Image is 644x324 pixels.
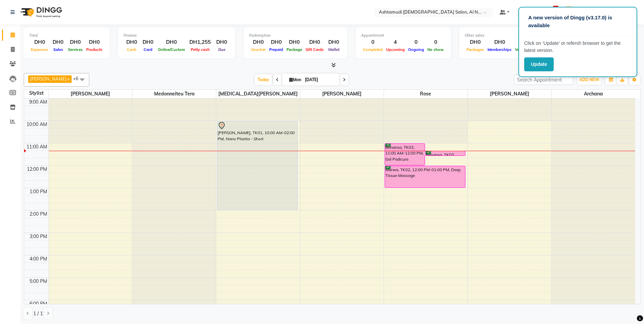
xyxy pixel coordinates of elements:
p: A new version of Dingg (v3.17.0) is available [528,14,627,29]
span: Gift Cards [304,47,326,52]
span: No show [426,47,445,52]
div: DH0 [66,38,85,46]
span: Wallet [326,47,341,52]
span: Rose [384,90,467,98]
div: 0 [426,38,445,46]
div: DH0 [29,38,50,46]
span: [PERSON_NAME] [300,90,384,98]
div: 10:00 AM [25,121,49,128]
span: Mon [288,77,303,82]
span: Vouchers [513,47,534,52]
div: DH0 [304,38,326,46]
div: 3:00 PM [28,233,49,240]
div: Redemption [249,33,342,38]
span: [PERSON_NAME] [468,90,551,98]
div: Marwa, TK02, 12:00 PM-01:00 PM, Deep Tissue Massage [385,166,465,187]
span: Medonneiteu Tero [132,90,216,98]
div: DH0 [124,38,140,46]
span: Expenses [29,47,50,52]
button: ADD NEW [577,75,601,85]
p: Click on ‘Update’ or refersh browser to get the latest version. [524,40,631,54]
div: DH0 [214,38,230,46]
span: Ongoing [406,47,426,52]
span: Packages [465,47,486,52]
span: Petty cash [189,47,211,52]
div: 5:00 PM [28,278,49,285]
div: [PERSON_NAME], TK01, 10:00 AM-02:00 PM, Nano Plastia - Short [217,121,297,210]
div: 0 [361,38,384,46]
div: Finance [124,33,230,38]
div: 4:00 PM [28,255,49,263]
div: Stylist [24,90,49,97]
div: Appointment [361,33,445,38]
div: DH0 [85,38,104,46]
div: Other sales [465,33,575,38]
div: 12:00 PM [25,166,49,173]
span: Voucher [249,47,268,52]
div: Benansa, TK03, 11:00 AM-12:00 PM, Gel Pedicure [385,144,425,165]
div: DH0 [156,38,187,46]
div: 11:00 AM [25,143,49,150]
div: DH1,255 [187,38,214,46]
span: Upcoming [384,47,406,52]
span: [PERSON_NAME] [30,76,67,82]
a: x [67,76,70,82]
span: Sales [52,47,65,52]
div: 6:00 PM [28,300,49,307]
span: Archana [552,90,635,98]
div: 0 [406,38,426,46]
span: Products [85,47,104,52]
span: Today [255,74,272,85]
div: DH0 [50,38,66,46]
img: Al Nadha - Front Office [563,6,575,18]
div: Total [29,33,104,38]
div: 9:00 AM [28,98,49,106]
div: Benansa, TK03, 11:20 AM-11:35 AM, Gel polish Removal [425,151,465,156]
span: [PERSON_NAME] [49,90,132,98]
span: 45 [553,6,558,11]
div: DH0 [285,38,304,46]
span: Services [66,47,85,52]
div: 4 [384,38,406,46]
button: Update [524,57,554,71]
div: DH0 [513,38,534,46]
div: DH0 [326,38,342,46]
div: DH0 [249,38,268,46]
span: Due [217,47,227,52]
span: Memberships [486,47,513,52]
div: DH0 [465,38,486,46]
div: 2:00 PM [28,211,49,218]
input: Search Appointment [514,74,573,85]
input: 2025-09-01 [303,75,337,85]
div: DH0 [268,38,285,46]
span: 1 / 1 [33,310,43,317]
span: Completed [361,47,384,52]
span: Prepaid [268,47,285,52]
div: 1:00 PM [28,188,49,195]
div: DH0 [486,38,513,46]
img: logo [17,3,64,22]
span: Cash [125,47,138,52]
span: +6 [73,76,84,81]
span: [MEDICAL_DATA][PERSON_NAME] [216,90,300,98]
span: Package [285,47,304,52]
span: Online/Custom [156,47,187,52]
span: Card [142,47,154,52]
span: ADD NEW [579,77,599,82]
div: DH0 [140,38,156,46]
